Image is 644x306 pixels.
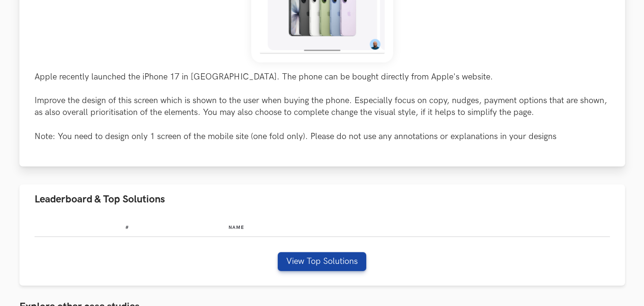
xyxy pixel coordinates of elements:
p: Apple recently launched the iPhone 17 in [GEOGRAPHIC_DATA]. The phone can be bought directly from... [35,71,610,142]
span: # [125,225,129,230]
div: Leaderboard & Top Solutions [19,214,625,286]
button: View Top Solutions [278,252,366,271]
span: Leaderboard & Top Solutions [35,193,165,206]
button: Leaderboard & Top Solutions [19,184,625,214]
span: Name [229,225,244,230]
table: Leaderboard [35,217,610,237]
